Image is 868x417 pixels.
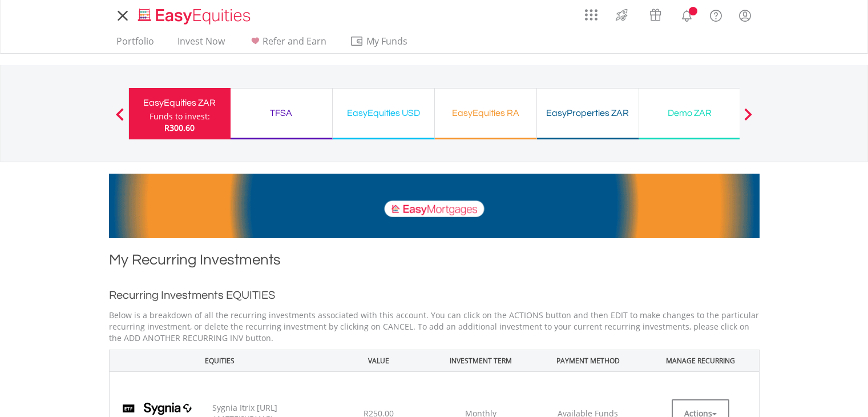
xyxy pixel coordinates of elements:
th: EQUITIES [109,350,330,371]
span: R300.60 [164,122,195,133]
div: TFSA [237,105,325,121]
a: Home page [134,3,255,26]
a: Vouchers [639,3,672,24]
a: AppsGrid [578,3,605,21]
span: Refer and Earn [263,35,326,47]
a: Portfolio [112,35,159,53]
span: My Funds [350,34,425,49]
button: Previous [108,114,131,125]
div: EasyEquities RA [442,105,530,121]
h1: My Recurring Investments [109,250,760,275]
img: EasyEquities_Logo.png [136,7,255,26]
img: vouchers-v2.svg [646,6,665,24]
a: My Profile [730,3,760,28]
button: Next [737,114,760,125]
img: thrive-v2.svg [612,6,631,24]
a: FAQ's and Support [701,3,730,26]
th: MANAGE RECURRING [642,350,759,371]
div: Demo ZAR [646,105,734,121]
a: Notifications [672,3,701,26]
p: Below is a breakdown of all the recurring investments associated with this account. You can click... [109,310,760,344]
div: Funds to invest: [150,111,210,122]
th: PAYMENT METHOD [534,350,643,371]
img: EasyMortage Promotion Banner [109,174,760,238]
div: EasyEquities ZAR [136,95,224,111]
div: EasyEquities USD [340,105,427,121]
a: Refer and Earn [244,35,331,53]
th: INVESTMENT TERM [427,350,534,371]
img: grid-menu-icon.svg [585,9,597,21]
a: Invest Now [173,35,229,53]
h2: Recurring Investments EQUITIES [109,287,760,304]
th: VALUE [330,350,427,371]
div: EasyProperties ZAR [544,105,632,121]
